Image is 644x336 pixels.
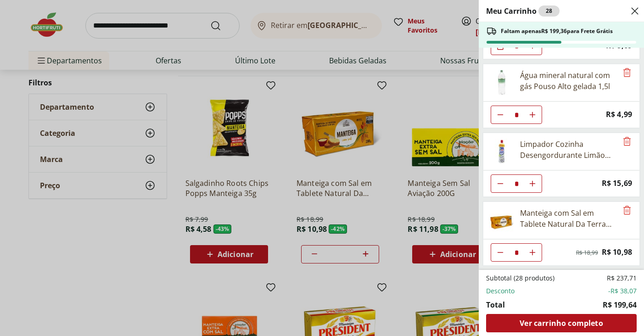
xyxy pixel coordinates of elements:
span: Desconto [486,286,515,296]
span: R$ 199,64 [603,299,637,310]
span: Subtotal (28 produtos) [486,274,554,283]
button: Aumentar Quantidade [523,106,542,124]
button: Aumentar Quantidade [523,174,542,193]
span: Total [486,299,505,310]
span: R$ 4,99 [606,108,632,121]
img: Principal [489,207,515,233]
span: -R$ 38,07 [608,286,637,296]
button: Diminuir Quantidade [491,106,510,124]
div: Manteiga com Sal em Tablete Natural Da Terra 200g [520,207,617,230]
button: Remove [622,67,633,78]
img: Principal [489,139,515,164]
button: Aumentar Quantidade [523,243,542,262]
div: Água mineral natural com gás Pouso Alto gelada 1,5l [520,70,617,92]
span: Faltam apenas R$ 199,36 para Frete Grátis [501,28,613,35]
input: Quantidade Atual [510,106,523,123]
span: R$ 237,71 [607,274,637,283]
button: Remove [622,205,633,216]
span: R$ 15,69 [602,177,632,190]
a: Ver carrinho completo [486,314,637,332]
span: R$ 18,99 [576,249,598,257]
button: Diminuir Quantidade [491,243,510,262]
span: Ver carrinho completo [520,319,603,327]
input: Quantidade Atual [510,244,523,261]
button: Diminuir Quantidade [491,174,510,193]
h2: Meu Carrinho [486,6,560,17]
div: Limpador Cozinha Desengordurante Limão Veja 500Ml 20% De Desconto [520,139,617,161]
button: Remove [622,136,633,147]
span: R$ 10,98 [602,246,632,258]
div: 28 [538,6,560,17]
input: Quantidade Atual [510,175,523,192]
